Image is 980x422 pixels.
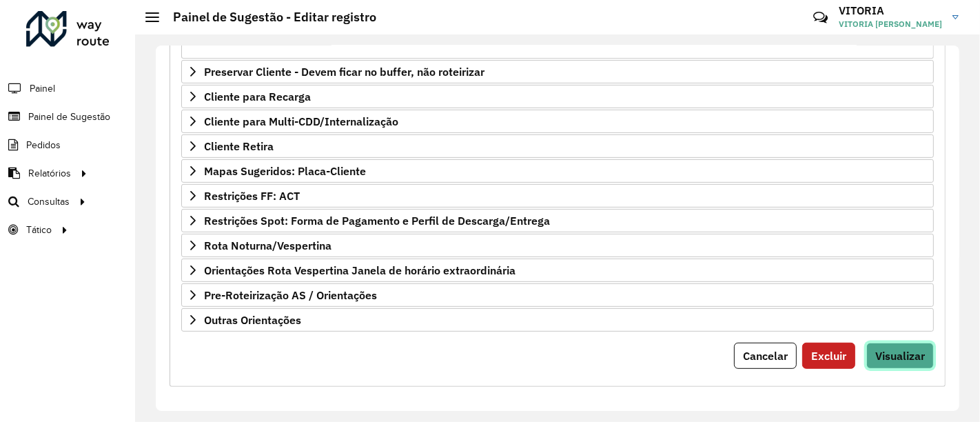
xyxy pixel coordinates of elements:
span: Orientações Rota Vespertina Janela de horário extraordinária [204,265,515,276]
span: Cancelar [743,349,788,363]
a: Pre-Roteirização AS / Orientações [181,283,934,307]
a: Rota Noturna/Vespertina [181,234,934,257]
a: Mapas Sugeridos: Placa-Cliente [181,159,934,183]
button: Cancelar [734,343,797,369]
span: Restrições Spot: Forma de Pagamento e Perfil de Descarga/Entrega [204,215,550,226]
span: Cliente para Multi-CDD/Internalização [204,116,398,127]
button: Excluir [802,343,855,369]
a: Cliente para Multi-CDD/Internalização [181,110,934,133]
span: Painel [30,81,55,96]
h3: VITORIA [839,4,942,17]
span: Mapas Sugeridos: Placa-Cliente [204,165,366,177]
a: Contato Rápido [806,3,835,32]
a: Orientações Rota Vespertina Janela de horário extraordinária [181,259,934,282]
button: Visualizar [866,343,934,369]
a: Restrições FF: ACT [181,184,934,208]
span: Visualizar [875,349,925,363]
span: Pre-Roteirização AS / Orientações [204,290,377,301]
span: Restrições FF: ACT [204,190,300,201]
span: Outras Orientações [204,314,301,325]
span: Excluir [811,349,846,363]
span: Consultas [28,194,70,209]
span: Relatórios [28,166,71,181]
a: Cliente para Recarga [181,85,934,108]
a: Outras Orientações [181,308,934,332]
span: Cliente Retira [204,141,274,152]
a: Preservar Cliente - Devem ficar no buffer, não roteirizar [181,60,934,83]
span: VITORIA [PERSON_NAME] [839,18,942,30]
a: Cliente Retira [181,134,934,158]
span: Preservar Cliente - Devem ficar no buffer, não roteirizar [204,66,484,77]
a: Restrições Spot: Forma de Pagamento e Perfil de Descarga/Entrega [181,209,934,232]
span: Painel de Sugestão [28,110,110,124]
span: Rota Noturna/Vespertina [204,240,331,251]
span: Tático [26,223,52,237]
span: Cliente para Recarga [204,91,311,102]
h2: Painel de Sugestão - Editar registro [159,10,376,25]
span: Pedidos [26,138,61,152]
